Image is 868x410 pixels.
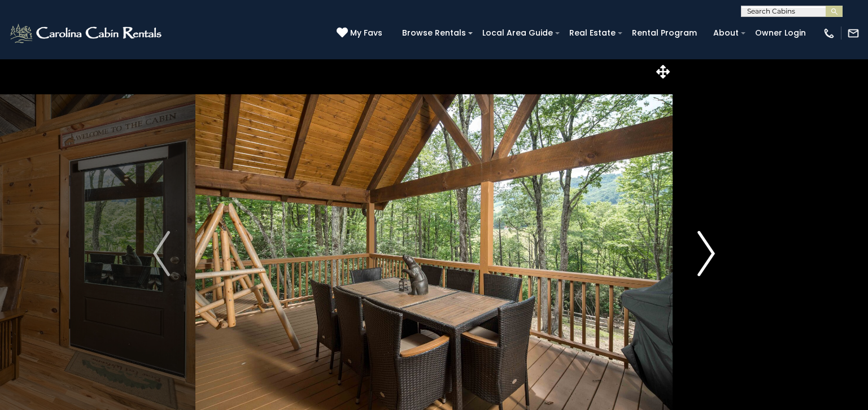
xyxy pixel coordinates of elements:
[337,27,385,40] a: My Favs
[626,24,703,42] a: Rental Program
[749,24,812,42] a: Owner Login
[477,24,559,42] a: Local Area Guide
[698,231,715,276] img: arrow
[396,24,472,42] a: Browse Rentals
[350,27,382,39] span: My Favs
[564,24,621,42] a: Real Estate
[708,24,744,42] a: About
[153,231,170,276] img: arrow
[8,22,165,45] img: White-1-2.png
[847,27,860,40] img: mail-regular-white.png
[823,27,835,40] img: phone-regular-white.png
